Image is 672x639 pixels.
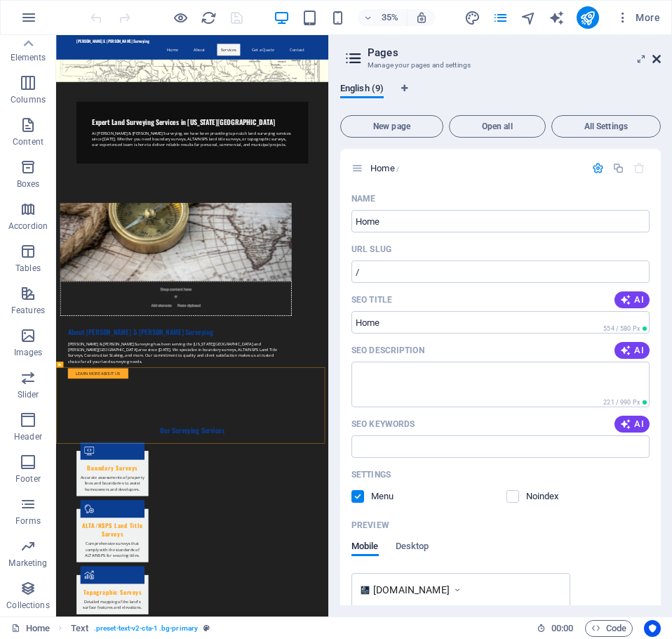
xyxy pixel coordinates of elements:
[558,122,654,131] span: All Settings
[351,193,375,204] p: Name
[396,165,399,173] span: /
[71,620,88,637] span: Click to select. Double-click to edit
[17,178,40,190] p: Boxes
[71,620,210,637] nav: breadcrumb
[370,163,399,173] span: Home
[340,83,661,110] div: Language Tabs
[340,115,443,138] button: New page
[94,620,198,637] span: . preset-text-v2-cta-1 .bg-primary
[492,10,509,26] i: Pages (Ctrl+Alt+S)
[449,115,546,138] button: Open all
[347,122,437,131] span: New page
[351,538,379,558] span: Mobile
[577,6,599,29] button: publish
[603,325,640,332] span: 554 / 580 Px
[592,162,604,174] div: Settings
[612,162,624,174] div: Duplicate
[18,389,39,400] p: Slider
[200,9,217,26] button: reload
[633,162,645,174] div: The startpage cannot be deleted
[591,620,626,637] span: Code
[379,9,401,26] h6: 35%
[351,345,424,356] label: The text in search results and social media
[614,416,650,433] button: AI
[620,345,644,356] span: AI
[203,624,210,632] i: This element is a customizable preset
[8,558,47,569] p: Marketing
[610,6,666,29] button: More
[351,294,392,305] label: The page title in search results and browser tabs
[351,541,429,567] div: Preview
[8,220,48,232] p: Accordion
[351,419,415,430] p: SEO Keywords
[373,583,450,597] span: [DOMAIN_NAME]
[351,520,389,531] p: Preview of your page in search results
[14,347,43,358] p: Images
[614,342,650,359] button: AI
[561,623,563,633] span: :
[15,263,41,274] p: Tables
[11,620,50,637] a: Click to cancel selection. Double-click to open Pages
[11,52,46,63] p: Elements
[600,397,650,407] span: Calculated pixel length in search results
[13,136,43,147] p: Content
[371,490,417,503] p: Define if you want this page to be shown in auto-generated navigation.
[11,305,45,316] p: Features
[551,620,573,637] span: 00 00
[351,311,650,334] input: The page title in search results and browser tabs
[6,600,49,611] p: Collections
[361,586,370,595] img: favicon-tdbiGu_Gn5WovmJzC691qQ-cUwO_8MOESgNgzQ9l2b2yA.png
[351,345,424,356] p: SEO Description
[464,9,481,26] button: design
[492,9,509,26] button: pages
[368,46,661,59] h2: Pages
[358,9,408,26] button: 35%
[351,294,392,305] p: SEO Title
[620,419,644,430] span: AI
[366,164,585,173] div: Home/
[368,59,633,72] h3: Manage your pages and settings
[11,94,46,105] p: Columns
[616,11,660,25] span: More
[549,10,565,26] i: AI Writer
[600,324,650,334] span: Calculated pixel length in search results
[537,620,574,637] h6: Session time
[15,515,41,527] p: Forms
[620,294,644,305] span: AI
[644,620,661,637] button: Usercentrics
[549,9,565,26] button: text_generator
[551,115,661,138] button: All Settings
[526,490,572,503] p: Instruct search engines to exclude this page from search results.
[520,9,537,26] button: navigator
[585,620,633,637] button: Code
[603,399,640,406] span: 221 / 990 Px
[455,122,539,131] span: Open all
[351,469,391,480] p: Settings
[15,473,41,485] p: Footer
[340,80,384,100] span: English (9)
[351,362,650,407] textarea: The text in search results and social media
[614,291,650,308] button: AI
[14,431,42,442] p: Header
[351,244,391,255] p: URL SLUG
[396,538,429,558] span: Desktop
